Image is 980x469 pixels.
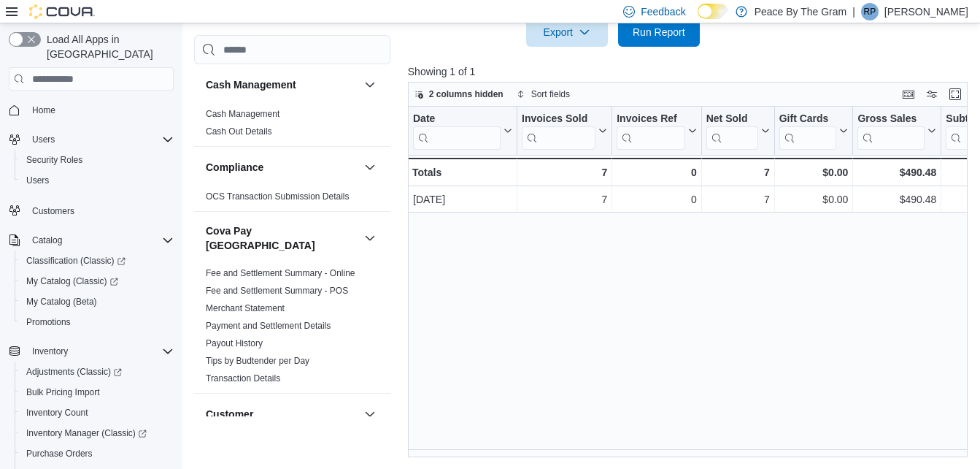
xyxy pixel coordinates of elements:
[26,275,118,287] span: My Catalog (Classic)
[206,191,350,202] a: OCS Transaction Submission Details
[522,164,607,181] div: 7
[15,251,180,271] a: Classification (Classic)
[618,18,700,47] button: Run Report
[29,4,95,19] img: Cova
[3,230,180,251] button: Catalog
[779,164,848,181] div: $0.00
[20,384,106,401] a: Bulk Pricing Import
[20,363,174,381] span: Adjustments (Classic)
[361,76,379,94] button: Cash Management
[32,205,74,217] span: Customers
[779,113,848,150] button: Gift Cards
[32,234,62,246] span: Catalog
[26,201,174,219] span: Customers
[41,32,174,61] span: Load All Apps in [GEOGRAPHIC_DATA]
[857,164,936,181] div: $490.48
[26,101,174,119] span: Home
[194,188,390,211] div: Compliance
[26,343,174,360] span: Inventory
[861,3,879,20] div: Rob Pranger
[706,113,757,150] div: Net Sold
[206,303,285,313] a: Merchant Statement
[15,291,180,312] button: My Catalog (Beta)
[522,113,607,150] button: Invoices Sold
[617,113,684,150] div: Invoices Ref
[32,134,55,145] span: Users
[852,3,855,20] p: |
[3,341,180,362] button: Inventory
[26,202,80,220] a: Customers
[194,105,390,146] div: Cash Management
[900,85,917,103] button: Keyboard shortcuts
[20,252,131,270] a: Classification (Classic)
[206,321,331,331] a: Payment and Settlement Details
[20,363,128,381] a: Adjustments (Classic)
[522,191,607,208] div: 7
[26,131,61,148] button: Users
[15,312,180,332] button: Promotions
[26,427,147,439] span: Inventory Manager (Classic)
[206,77,296,92] h3: Cash Management
[26,154,82,166] span: Security Roles
[535,18,599,47] span: Export
[15,443,180,464] button: Purchase Orders
[361,229,379,247] button: Cova Pay [GEOGRAPHIC_DATA]
[20,151,174,169] span: Security Roles
[617,113,684,126] div: Invoices Ref
[20,293,174,310] span: My Catalog (Beta)
[698,4,728,19] input: Dark Mode
[409,85,509,103] button: 2 columns hidden
[206,160,263,175] h3: Compliance
[531,88,570,100] span: Sort fields
[206,320,331,332] span: Payment and Settlement Details
[206,77,358,92] button: Cash Management
[26,131,174,148] span: Users
[20,172,174,189] span: Users
[32,104,55,116] span: Home
[429,88,503,100] span: 2 columns hidden
[884,3,968,20] p: [PERSON_NAME]
[206,285,348,297] span: Fee and Settlement Summary - POS
[857,113,936,150] button: Gross Sales
[864,3,876,20] span: RP
[26,102,61,119] a: Home
[3,129,180,150] button: Users
[26,175,49,186] span: Users
[413,191,512,208] div: [DATE]
[361,405,379,423] button: Customer
[15,423,180,443] a: Inventory Manager (Classic)
[413,113,501,126] div: Date
[194,264,390,393] div: Cova Pay [GEOGRAPHIC_DATA]
[20,445,99,462] a: Purchase Orders
[206,356,309,366] a: Tips by Budtender per Day
[413,113,501,150] div: Date
[206,191,350,202] span: OCS Transaction Submission Details
[26,232,68,249] button: Catalog
[361,159,379,176] button: Compliance
[206,268,355,278] a: Fee and Settlement Summary - Online
[522,113,595,126] div: Invoices Sold
[857,113,925,126] div: Gross Sales
[20,272,124,290] a: My Catalog (Classic)
[20,445,174,462] span: Purchase Orders
[779,113,836,126] div: Gift Cards
[522,113,595,150] div: Invoices Sold
[206,338,263,348] a: Payout History
[20,313,77,331] a: Promotions
[206,302,285,314] span: Merchant Statement
[206,224,358,253] button: Cova Pay [GEOGRAPHIC_DATA]
[206,373,280,384] a: Transaction Details
[617,164,696,181] div: 0
[20,172,55,189] a: Users
[15,170,180,191] button: Users
[633,25,685,39] span: Run Report
[26,255,126,267] span: Classification (Classic)
[26,232,174,249] span: Catalog
[755,3,847,20] p: Peace By The Gram
[20,384,174,401] span: Bulk Pricing Import
[857,113,925,150] div: Gross Sales
[15,362,180,382] a: Adjustments (Classic)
